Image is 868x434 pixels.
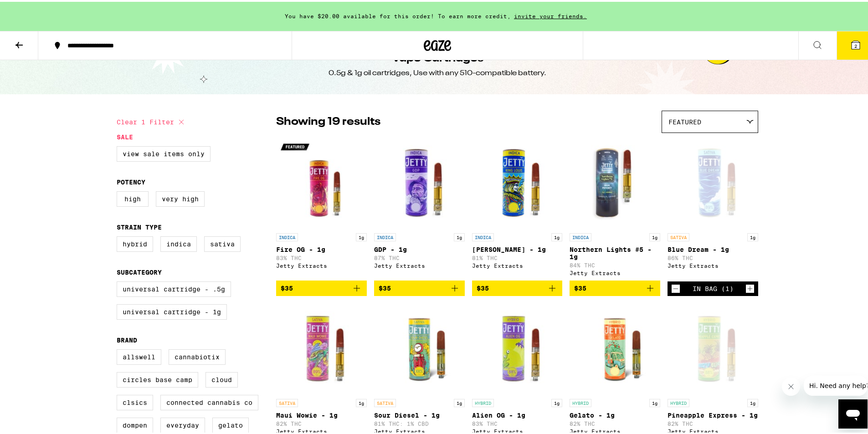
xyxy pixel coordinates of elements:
[570,301,660,393] img: Jetty Extracts - Gelato - 1g
[472,427,563,433] div: Jetty Extracts
[281,283,293,290] span: $35
[782,376,800,394] iframe: Close message
[668,244,758,251] p: Blue Dream - 1g
[477,283,489,290] span: $35
[204,235,241,250] label: Sativa
[570,136,660,227] img: Jetty Extracts - Northern Lights #5 - 1g
[551,397,562,405] p: 1g
[472,301,563,393] img: Jetty Extracts - Alien OG - 1g
[160,235,197,250] label: Indica
[374,427,465,433] div: Jetty Extracts
[570,268,660,274] div: Jetty Extracts
[117,109,187,132] button: Clear 1 filter
[329,66,546,77] div: 0.5g & 1g oil cartridges, Use with any 510-compatible battery.
[117,144,211,160] label: View Sale Items Only
[374,410,465,417] p: Sour Diesel - 1g
[117,302,227,318] label: Universal Cartridge - 1g
[838,398,868,427] iframe: Button to launch messaging window
[374,231,396,240] p: INDICA
[570,231,591,240] p: INDICA
[668,136,758,280] a: Open page for Blue Dream - 1g from Jetty Extracts
[574,283,586,290] span: $35
[570,260,660,266] p: 84% THC
[5,6,66,14] span: Hi. Need any help?
[671,282,680,291] button: Decrement
[356,397,367,405] p: 1g
[276,427,367,433] div: Jetty Extracts
[668,427,758,433] div: Jetty Extracts
[276,397,298,405] p: SATIVA
[156,189,205,205] label: Very High
[276,136,367,227] img: Jetty Extracts - Fire OG - 1g
[117,235,153,250] label: Hybrid
[160,393,258,408] label: Connected Cannabis Co
[570,279,660,294] button: Add to bag
[285,11,511,17] span: You have $20.00 available for this order! To earn more credit,
[804,374,868,394] iframe: Message from company
[212,416,249,431] label: Gelato
[117,393,153,408] label: CLSICS
[668,261,758,267] div: Jetty Extracts
[117,267,162,274] legend: Subcategory
[649,397,660,405] p: 1g
[693,283,734,291] div: In Bag (1)
[472,397,494,405] p: HYBRID
[169,347,226,363] label: Cannabiotix
[668,410,758,417] p: Pineapple Express - 1g
[117,189,149,205] label: High
[472,231,494,240] p: INDICA
[472,136,563,279] a: Open page for King Louis - 1g from Jetty Extracts
[472,253,563,259] p: 81% THC
[570,397,591,405] p: HYBRID
[472,419,563,425] p: 83% THC
[117,416,153,431] label: Dompen
[374,397,396,405] p: SATIVA
[454,397,465,405] p: 1g
[668,419,758,425] p: 82% THC
[205,370,238,386] label: Cloud
[747,231,758,240] p: 1g
[472,136,563,227] img: Jetty Extracts - King Louis - 1g
[668,397,689,405] p: HYBRID
[374,253,465,259] p: 87% THC
[570,136,660,279] a: Open page for Northern Lights #5 - 1g from Jetty Extracts
[551,231,562,240] p: 1g
[374,279,465,294] button: Add to bag
[747,397,758,405] p: 1g
[854,41,857,47] span: 2
[117,335,137,342] legend: Brand
[276,279,367,294] button: Add to bag
[374,419,465,425] p: 81% THC: 1% CBD
[276,231,298,240] p: INDICA
[117,370,198,386] label: Circles Base Camp
[117,177,145,184] legend: Potency
[356,231,367,240] p: 1g
[472,279,563,294] button: Add to bag
[276,261,367,267] div: Jetty Extracts
[668,117,701,124] span: Featured
[117,280,231,295] label: Universal Cartridge - .5g
[276,244,367,251] p: Fire OG - 1g
[160,416,205,431] label: Everyday
[276,136,367,279] a: Open page for Fire OG - 1g from Jetty Extracts
[511,11,590,17] span: invite your friends.
[649,231,660,240] p: 1g
[745,282,755,291] button: Increment
[668,231,689,240] p: SATIVA
[276,419,367,425] p: 82% THC
[570,244,660,259] p: Northern Lights #5 - 1g
[276,410,367,417] p: Maui Wowie - 1g
[117,222,162,229] legend: Strain Type
[374,136,465,227] img: Jetty Extracts - GDP - 1g
[472,244,563,251] p: [PERSON_NAME] - 1g
[276,301,367,393] img: Jetty Extracts - Maui Wowie - 1g
[117,347,161,363] label: Allswell
[454,231,465,240] p: 1g
[570,419,660,425] p: 82% THC
[472,410,563,417] p: Alien OG - 1g
[570,410,660,417] p: Gelato - 1g
[472,261,563,267] div: Jetty Extracts
[276,112,380,128] p: Showing 19 results
[374,261,465,267] div: Jetty Extracts
[117,132,133,139] legend: Sale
